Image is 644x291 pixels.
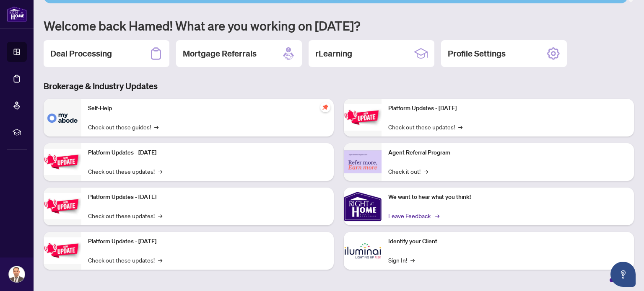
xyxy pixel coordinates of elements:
[424,167,428,176] span: →
[388,104,627,113] p: Platform Updates - [DATE]
[448,48,506,59] h2: Profile Settings
[88,255,162,265] a: Check out these updates!→
[50,48,112,59] h2: Deal Processing
[154,122,158,131] span: →
[88,193,327,202] p: Platform Updates - [DATE]
[388,122,462,131] a: Check out these updates!→
[88,148,327,157] p: Platform Updates - [DATE]
[88,104,327,113] p: Self-Help
[183,48,257,59] h2: Mortgage Referrals
[88,237,327,246] p: Platform Updates - [DATE]
[44,193,81,219] img: Platform Updates - July 21, 2025
[44,149,81,175] img: Platform Updates - September 16, 2025
[88,211,162,220] a: Check out these updates!→
[344,104,382,131] img: Platform Updates - June 23, 2025
[344,232,382,270] img: Identify your Client
[388,237,627,246] p: Identify your Client
[410,255,415,265] span: →
[388,148,627,157] p: Agent Referral Program
[388,211,438,220] a: Leave Feedback→
[7,6,27,22] img: logo
[344,150,382,173] img: Agent Referral Program
[388,167,428,176] a: Check it out!→
[458,122,462,131] span: →
[344,188,382,225] img: We want to hear what you think!
[44,99,81,136] img: Self-Help
[44,18,634,33] h1: Welcome back Hamed! What are you working on [DATE]?
[610,262,636,287] button: Open asap
[88,122,158,131] a: Check out these guides!→
[388,193,627,202] p: We want to hear what you think!
[9,266,25,282] img: Profile Icon
[158,211,162,220] span: →
[158,167,162,176] span: →
[315,48,352,59] h2: rLearning
[435,211,439,220] span: →
[158,255,162,265] span: →
[388,255,415,265] a: Sign In!→
[44,237,81,264] img: Platform Updates - July 8, 2025
[88,167,162,176] a: Check out these updates!→
[44,80,634,92] h3: Brokerage & Industry Updates
[320,102,330,112] span: pushpin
